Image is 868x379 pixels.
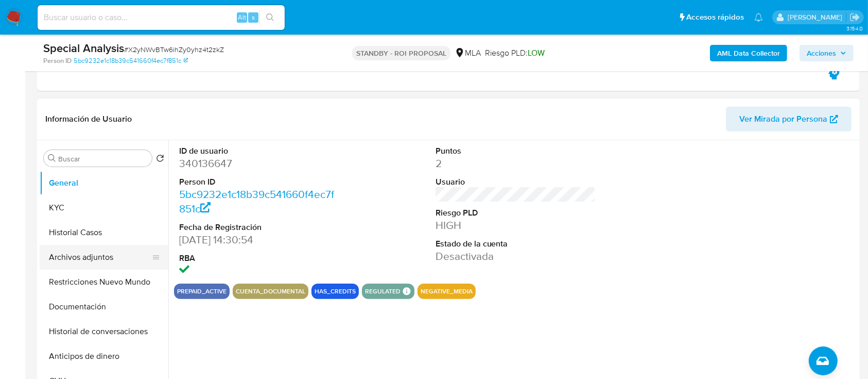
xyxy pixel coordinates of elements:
dt: Usuario [436,176,596,188]
dt: Puntos [436,145,596,157]
dt: Person ID [179,176,340,188]
span: LOW [528,47,545,59]
dt: Estado de la cuenta [436,238,596,250]
button: Buscar [48,154,56,162]
button: cuenta_documental [236,289,305,293]
div: MLA [455,47,481,59]
dt: Riesgo PLD [436,207,596,219]
button: Archivos adjuntos [40,245,160,270]
a: 5bc9232e1c18b39c541660f4ec7f851c [179,187,334,216]
button: KYC [40,195,168,220]
a: Notificaciones [754,13,763,22]
span: # X2yNWvBTw6ihZy0yhz4t2zkZ [124,44,224,55]
button: search-icon [259,10,281,25]
button: Historial Casos [40,220,168,245]
dd: HIGH [436,218,596,233]
button: Historial de conversaciones [40,319,168,344]
p: ezequiel.castrillon@mercadolibre.com [788,12,846,22]
dd: 340136647 [179,156,340,171]
span: Acciones [807,45,836,61]
dt: Fecha de Registración [179,222,340,233]
input: Buscar usuario o caso... [38,11,285,24]
h1: Información de Usuario [45,114,132,124]
button: Documentación [40,294,168,319]
button: negative_media [421,289,473,293]
button: has_credits [315,289,356,293]
span: s [252,12,255,22]
button: prepaid_active [177,289,227,293]
span: 3.154.0 [846,24,863,32]
dd: [DATE] 14:30:54 [179,233,340,247]
button: AML Data Collector [710,45,787,61]
a: Salir [849,12,860,23]
dd: 2 [436,156,596,171]
dd: Desactivada [436,249,596,263]
p: STANDBY - ROI PROPOSAL [352,46,450,60]
span: Alt [238,12,246,22]
button: regulated [365,289,401,293]
button: Restricciones Nuevo Mundo [40,270,168,294]
span: Ver Mirada por Persona [739,107,827,131]
b: Person ID [43,56,72,65]
b: Special Analysis [43,40,124,56]
span: Riesgo PLD: [485,47,545,59]
button: Anticipos de dinero [40,344,168,369]
input: Buscar [58,154,148,163]
button: Volver al orden por defecto [156,154,164,166]
button: General [40,171,168,195]
a: 5bc9232e1c18b39c541660f4ec7f851c [74,56,188,65]
b: AML Data Collector [717,45,780,61]
span: Accesos rápidos [686,12,744,23]
button: Acciones [800,45,854,61]
button: Ver Mirada por Persona [726,107,852,131]
dt: ID de usuario [179,145,340,157]
dt: RBA [179,253,340,264]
